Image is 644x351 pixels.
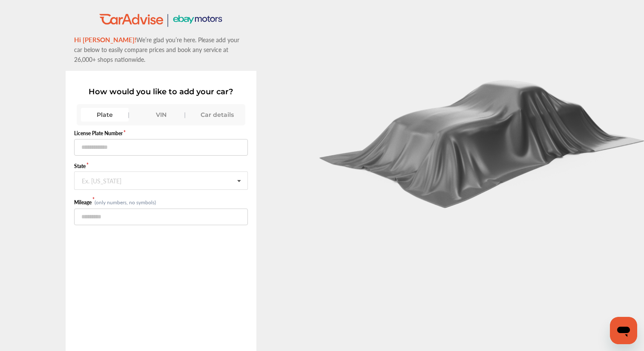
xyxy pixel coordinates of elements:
iframe: Button to launch messaging window [610,317,637,344]
span: Hi [PERSON_NAME]! [74,35,136,44]
div: Ex. [US_STATE] [82,177,121,183]
label: Mileage [74,199,95,206]
label: License Plate Number [74,130,248,137]
div: Plate [81,108,129,122]
span: We’re glad you’re here. Please add your car below to easily compare prices and book any service a... [74,35,239,64]
div: VIN [137,108,185,122]
label: State [74,162,248,170]
p: How would you like to add your car? [74,87,248,96]
div: Car details [193,108,241,122]
small: (only numbers, no symbols) [95,199,156,206]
